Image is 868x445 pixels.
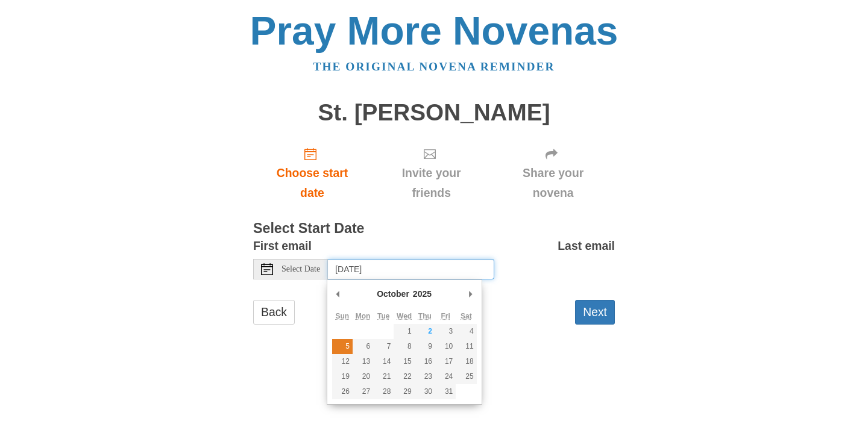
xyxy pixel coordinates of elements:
button: 27 [353,384,373,399]
button: 14 [373,354,394,369]
button: 2 [415,324,435,339]
button: 21 [373,369,394,384]
div: October [375,285,411,303]
div: Click "Next" to confirm your start date first. [371,137,491,209]
button: 25 [456,369,476,384]
button: Next Month [465,285,477,303]
button: 5 [332,339,353,354]
h3: Select Start Date [253,221,615,237]
button: 9 [415,339,435,354]
button: 18 [456,354,476,369]
span: Choose start date [265,163,359,203]
a: Choose start date [253,137,371,209]
button: 28 [373,384,394,399]
button: 17 [435,354,456,369]
button: 29 [394,384,414,399]
button: 22 [394,369,414,384]
label: First email [253,236,312,256]
button: 1 [394,324,414,339]
button: 19 [332,369,353,384]
a: Back [253,300,295,325]
button: 30 [415,384,435,399]
abbr: Tuesday [377,312,389,320]
button: 31 [435,384,456,399]
button: 26 [332,384,353,399]
button: 4 [456,324,476,339]
a: Pray More Novenas [250,8,618,53]
span: Invite your friends [383,163,479,203]
button: 10 [435,339,456,354]
button: 8 [394,339,414,354]
button: 16 [415,354,435,369]
abbr: Friday [441,312,450,320]
button: 13 [353,354,373,369]
button: 20 [353,369,373,384]
span: Share your novena [503,163,603,203]
span: Select Date [281,265,320,273]
button: 12 [332,354,353,369]
button: 11 [456,339,476,354]
div: Click "Next" to confirm your start date first. [491,137,615,209]
button: Previous Month [332,285,344,303]
abbr: Saturday [461,312,472,320]
h1: St. [PERSON_NAME] [253,100,615,126]
button: 6 [353,339,373,354]
abbr: Sunday [335,312,349,320]
button: 7 [373,339,394,354]
input: Use the arrow keys to pick a date [328,259,494,279]
button: 24 [435,369,456,384]
abbr: Thursday [418,312,432,320]
button: 15 [394,354,414,369]
abbr: Monday [356,312,371,320]
label: Last email [558,236,615,256]
abbr: Wednesday [397,312,412,320]
a: The original novena reminder [313,60,555,73]
button: Next [575,300,615,325]
button: 3 [435,324,456,339]
div: 2025 [411,285,433,303]
button: 23 [415,369,435,384]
